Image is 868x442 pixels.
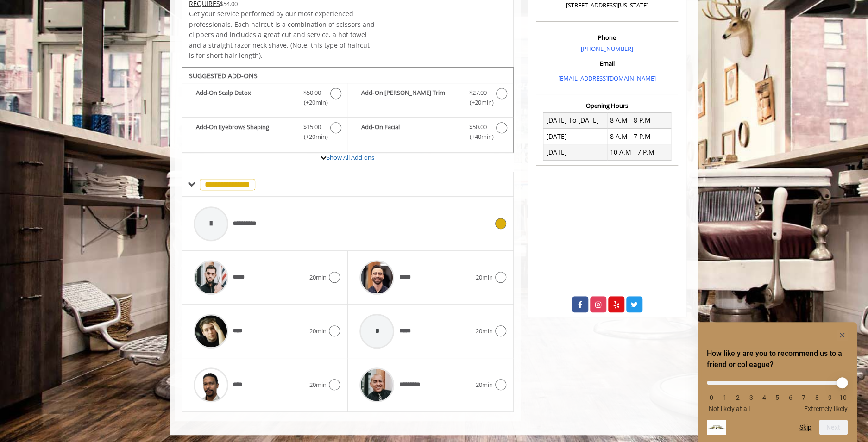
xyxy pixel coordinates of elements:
li: 1 [720,394,729,401]
b: Add-On Scalp Detox [196,88,294,107]
li: 2 [733,394,742,401]
button: Skip [799,423,811,431]
b: Add-On [PERSON_NAME] Trim [361,88,459,107]
div: The Made Man Senior Barber Haircut Add-onS [182,67,514,153]
h3: Phone [538,34,676,41]
b: Add-On Eyebrows Shaping [196,122,294,142]
span: 20min [309,380,327,390]
li: 4 [760,394,769,401]
span: 20min [476,380,493,390]
b: SUGGESTED ADD-ONS [189,71,258,80]
span: $27.00 [469,88,487,98]
label: Add-On Facial [352,122,508,144]
li: 7 [799,394,808,401]
h3: Opening Hours [536,102,678,109]
span: 20min [309,326,327,336]
li: 8 [812,394,821,401]
span: Not likely at all [709,405,750,412]
div: How likely are you to recommend us to a friend or colleague? Select an option from 0 to 10, with ... [707,374,848,412]
li: 5 [773,394,782,401]
span: Extremely likely [804,405,848,412]
span: 20min [476,326,493,336]
h2: How likely are you to recommend us to a friend or colleague? Select an option from 0 to 10, with ... [707,348,848,370]
p: Get your service performed by our most experienced professionals. Each haircut is a combination o... [189,9,375,61]
li: 10 [838,394,848,401]
a: Show All Add-ons [327,153,374,162]
td: 8 A.M - 7 P.M [607,129,671,144]
li: 9 [825,394,835,401]
button: Hide survey [837,330,848,341]
span: (+20min ) [464,98,491,107]
b: Add-On Facial [361,122,459,142]
td: [DATE] [543,144,607,160]
span: (+20min ) [298,98,326,107]
span: (+20min ) [298,132,326,142]
p: [STREET_ADDRESS][US_STATE] [538,0,676,10]
li: 6 [786,394,795,401]
button: Next question [819,420,848,435]
td: 10 A.M - 7 P.M [607,144,671,160]
span: 20min [309,273,327,282]
a: [PHONE_NUMBER] [581,44,633,53]
label: Add-On Scalp Detox [187,88,342,110]
span: $50.00 [303,88,321,98]
span: (+40min ) [464,132,491,142]
div: How likely are you to recommend us to a friend or colleague? Select an option from 0 to 10, with ... [707,330,848,435]
td: [DATE] [543,129,607,144]
span: $15.00 [303,122,321,132]
td: 8 A.M - 8 P.M [607,112,671,128]
td: [DATE] To [DATE] [543,112,607,128]
label: Add-On Eyebrows Shaping [187,122,342,144]
a: [EMAIL_ADDRESS][DOMAIN_NAME] [558,74,656,82]
span: 20min [476,273,493,282]
span: $50.00 [469,122,487,132]
li: 0 [707,394,716,401]
label: Add-On Beard Trim [352,88,508,110]
h3: Email [538,60,676,67]
li: 3 [746,394,755,401]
